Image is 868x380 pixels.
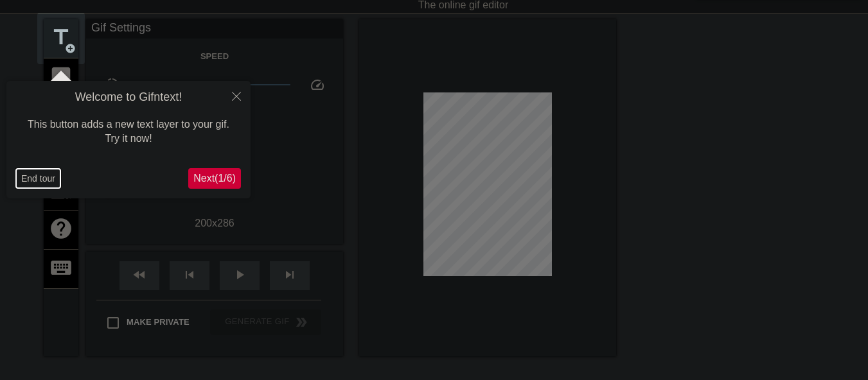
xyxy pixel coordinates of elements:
span: Next ( 1 / 6 ) [193,173,236,184]
div: This button adds a new text layer to your gif. Try it now! [16,105,241,159]
button: End tour [16,169,60,188]
button: Close [222,81,251,110]
button: Next [188,168,241,189]
h4: Welcome to Gifntext! [16,91,241,105]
